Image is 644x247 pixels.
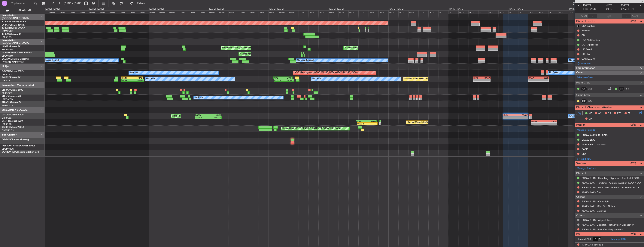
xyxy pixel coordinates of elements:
[576,161,586,166] span: Services
[458,10,468,14] div: 04:00
[528,10,538,14] div: 08:00
[576,19,595,23] span: Dispatch To-Dos
[357,123,367,125] div: 11:22 Z
[2,79,12,82] a: LFPB/LBG
[378,10,388,14] div: 20:00
[588,117,592,121] span: DP
[189,10,199,14] div: 16:00
[2,33,21,35] a: T7-EAGLFalcon 8X
[582,48,593,51] div: UK Permit
[283,77,292,79] div: LFMN
[576,171,587,176] span: Dispatch
[582,38,600,42] div: FAA Notification
[179,10,189,14] div: 12:00
[2,129,14,132] a: DNMM/LOS
[89,10,99,14] div: 00:00
[531,123,544,125] div: -
[628,7,634,11] span: ELDT
[569,58,587,63] div: No Crew Sabadell
[448,10,458,14] div: 00:00
[581,14,587,18] span: ATOT
[195,116,208,119] div: 18:35 Z
[199,10,209,14] div: 20:00
[577,237,591,241] label: Planned PAX
[2,55,13,57] a: EDLW/DTM
[149,10,159,14] div: 00:00
[582,243,603,247] span: +3 PAX to schedule
[398,10,408,14] div: 04:00
[428,10,438,14] div: 16:00
[544,123,557,125] div: -
[515,116,527,119] div: -
[2,120,10,122] span: CS-JHH
[582,223,636,226] a: KLAX / LAX - Dispatch - JetAdvisor Dispatch MT
[348,10,358,14] div: 08:00
[576,70,583,75] span: Crew
[508,10,518,14] div: 00:00
[169,10,179,14] div: 08:00
[122,79,133,81] div: 13:09 Z
[576,123,585,127] span: Permits
[149,8,164,11] div: [DATE] - [DATE]
[240,51,271,57] div: Planned Maint Geneva (Cointrin)
[358,10,368,14] div: 12:00
[132,77,143,79] div: KIAD
[581,87,587,91] div: CP
[208,116,221,119] div: 05:15 Z
[133,79,144,81] div: 22:04 Z
[2,95,21,97] a: 9H-LPZLegacy 500
[2,33,11,35] span: T7-EAGL
[548,10,558,14] div: 16:00
[195,114,208,116] div: EGGW
[282,126,341,131] div: Planned Maint [GEOGRAPHIC_DATA] ([GEOGRAPHIC_DATA])
[568,10,578,14] div: 00:00
[388,10,398,14] div: 00:00
[2,58,11,60] span: LX-AOA
[583,4,591,7] span: [DATE]
[538,77,548,79] div: SBBR
[582,218,612,222] a: EGGW / LTN - Airport Fees
[2,114,11,116] span: CS-DOU
[2,114,23,116] a: CS-DOUGlobal 6500
[449,8,463,11] div: [DATE] - [DATE]
[404,76,463,82] div: Planned Maint [GEOGRAPHIC_DATA] ([GEOGRAPHIC_DATA])
[2,45,10,48] span: LX-GBH
[172,113,231,119] div: Planned Maint [GEOGRAPHIC_DATA] ([GEOGRAPHIC_DATA])
[2,139,11,141] span: OE-FOG
[482,79,490,81] div: -
[582,133,609,137] div: EGGW ARR SLOT 0745z
[11,1,33,6] input: Trip Number
[531,120,544,122] div: EGGW
[569,113,585,119] div: A/C Unavailable
[621,7,627,11] span: 07:50
[312,76,321,82] div: No Crew
[69,10,79,14] div: 16:00
[4,7,41,13] button: All Aircraft
[503,114,515,116] div: KLAX
[576,232,580,236] span: Pax
[582,34,585,37] div: CB
[576,81,590,85] span: Flight Crew
[274,79,284,81] div: 02:12 Z
[2,117,12,119] a: LFPB/LBG
[2,61,24,64] a: [PERSON_NAME]/QSA
[544,120,557,122] div: KRNO
[297,58,314,63] div: No Crew Sabadell
[367,123,377,125] div: -
[2,70,24,73] a: F-GPNJFalcon 900EX
[582,43,598,46] div: DOT Approval
[518,10,528,14] div: 04:00
[418,10,428,14] div: 12:00
[45,8,60,11] div: [DATE] - [DATE]
[407,120,466,125] div: Planned Maint [GEOGRAPHIC_DATA] ([GEOGRAPHIC_DATA])
[438,10,448,14] div: 20:00
[618,87,624,91] div: CS
[269,8,284,11] div: [DATE] - [DATE]
[159,10,169,14] div: 04:00
[139,10,149,14] div: 20:00
[339,10,348,14] div: 04:00
[329,8,344,11] div: [DATE] - [DATE]
[49,10,59,14] div: 08:00
[294,70,358,76] div: AOG Maint Hyères ([GEOGRAPHIC_DATA]-[GEOGRAPHIC_DATA])
[473,77,482,79] div: LFPB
